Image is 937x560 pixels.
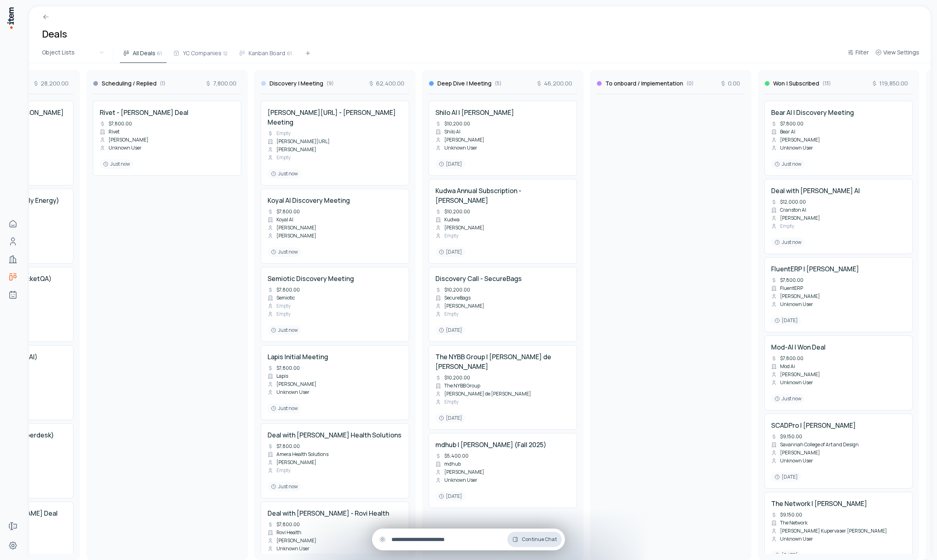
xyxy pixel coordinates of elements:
span: Empty [276,303,291,309]
a: Home [5,216,21,232]
button: All Deals61 [120,48,167,63]
div: SCADPro | [PERSON_NAME]$9,150.00Savannah College of Art and Design[PERSON_NAME]Unknown User[DATE] [764,414,913,489]
div: Rovi Health [268,529,301,536]
div: [PERSON_NAME] [268,233,316,239]
h4: mdhub | [PERSON_NAME] (Fall 2025) [435,440,546,450]
div: [DATE] [435,325,465,335]
div: SecureBags [435,295,471,301]
div: Deal with [PERSON_NAME] AI$12,000.00Cranston AI[PERSON_NAME]EmptyJust now [764,179,913,254]
div: Just now [268,482,301,491]
h4: Mod-AI | Won Deal [771,342,826,352]
div: Discovery Call - SecureBags$10,200.00SecureBags[PERSON_NAME]Empty[DATE] [429,267,577,342]
img: Item Brain Logo [6,6,15,29]
span: Empty [276,154,291,161]
div: Just now [771,237,805,247]
h3: Scheduling / Replied [102,79,157,87]
div: $7,800.00 [268,521,300,528]
div: Unknown User [771,145,813,151]
div: Lapis Initial Meeting$7,800.00Lapis[PERSON_NAME]Unknown UserJust now [261,345,409,420]
h3: Deep Dive | Meeting [437,79,492,87]
div: Unknown User [771,458,813,464]
span: Kanban Board [249,49,285,57]
span: ( 9 ) [326,80,334,87]
div: [PERSON_NAME] [435,225,484,231]
span: 61 [157,50,162,57]
h4: Kudwa Annual Subscription - [PERSON_NAME] [435,186,570,205]
div: Rivet [100,129,119,135]
span: Empty [276,311,291,317]
a: Koyal AI Discovery Meeting$7,800.00Koyal AI[PERSON_NAME][PERSON_NAME]Just now [268,196,402,257]
div: Bear AI | Discovery Meeting$7,800.00Bear AI[PERSON_NAME]Unknown UserJust now [764,101,913,176]
div: The NYBB Group [435,383,480,389]
div: Unknown User [771,301,813,308]
div: Mod-AI | Won Deal$7,800.00Mod Ai[PERSON_NAME]Unknown UserJust now [764,335,913,410]
div: $10,200.00 [435,375,470,381]
div: Savannah College of Art and Design [771,441,859,448]
div: [PERSON_NAME] [268,537,316,544]
span: Empty [276,467,291,474]
a: Kudwa Annual Subscription - [PERSON_NAME]$10,200.00Kudwa[PERSON_NAME]Empty[DATE] [435,186,570,257]
a: Deal with [PERSON_NAME] AI$12,000.00Cranston AI[PERSON_NAME]EmptyJust now [771,186,906,247]
a: Shilo AI | [PERSON_NAME]$10,200.00Shilo AI[PERSON_NAME]Unknown User[DATE] [435,108,570,169]
span: 61 [287,50,292,57]
div: Shilo AI | [PERSON_NAME]$10,200.00Shilo AI[PERSON_NAME]Unknown User[DATE] [429,101,577,176]
h4: Deal with [PERSON_NAME] Health Solutions [268,430,402,440]
div: [PERSON_NAME] [771,371,820,378]
div: $7,800.00 [771,277,803,283]
span: 119,850.00 [871,79,908,87]
h4: Lapis Initial Meeting [268,352,328,362]
div: Koyal AI [268,217,293,223]
h4: Discovery Call - SecureBags [435,274,522,283]
h3: Discovery | Meeting [270,79,323,87]
span: ( 5 ) [495,80,502,87]
div: Just now [268,247,301,257]
div: Amera Health Solutions [268,451,328,458]
h4: Koyal AI Discovery Meeting [268,196,350,205]
a: The Network | [PERSON_NAME]$9,150.00The Network[PERSON_NAME] Kupervaser [PERSON_NAME]Unknown User... [771,499,906,560]
div: [DATE] [435,247,465,257]
a: SCADPro | [PERSON_NAME]$9,150.00Savannah College of Art and Design[PERSON_NAME]Unknown User[DATE] [771,421,906,482]
div: [PERSON_NAME][URL] [268,138,330,145]
a: FluentERP | [PERSON_NAME]$7,800.00FluentERP[PERSON_NAME]Unknown User[DATE] [771,264,906,325]
h4: Deal with [PERSON_NAME] - Rovi Health [268,508,389,518]
div: $7,800.00 [268,443,300,450]
div: $10,200.00 [435,121,470,127]
div: Koyal AI Discovery Meeting$7,800.00Koyal AI[PERSON_NAME][PERSON_NAME]Just now [261,189,409,264]
div: Unknown User [435,477,477,483]
div: Just now [771,394,805,404]
a: Companies [5,251,21,267]
button: Continue Chat [507,532,562,547]
a: Agents [5,287,21,303]
div: The Network [771,520,807,526]
div: [PERSON_NAME] [268,459,316,466]
div: [PERSON_NAME] [435,469,484,475]
div: $10,200.00 [435,287,470,293]
div: [PERSON_NAME] [435,137,484,143]
div: Unknown User [771,379,813,386]
h4: Shilo AI | [PERSON_NAME] [435,108,514,117]
div: mdhub [435,461,461,467]
a: deals [5,269,21,285]
span: View Settings [883,48,919,56]
div: [PERSON_NAME][URL] - [PERSON_NAME] MeetingEmpty[PERSON_NAME][URL][PERSON_NAME]EmptyJust now [261,101,409,185]
span: All Deals [133,49,155,57]
span: 62,400.00 [368,79,404,87]
span: 46,200.00 [536,79,572,87]
div: Continue Chat [372,529,565,550]
h4: Deal with [PERSON_NAME] AI [771,186,860,196]
div: [PERSON_NAME] de [PERSON_NAME] [435,391,531,397]
div: Rivet - [PERSON_NAME] Deal$7,800.00Rivet[PERSON_NAME]Unknown UserJust now [93,101,241,176]
span: Empty [444,311,458,317]
div: $10,200.00 [435,208,470,215]
div: Unknown User [268,545,310,552]
span: ( 0 ) [686,80,694,87]
span: ( 1 ) [160,80,165,87]
div: $7,800.00 [268,365,300,371]
div: Lapis [268,373,288,379]
div: [PERSON_NAME] [268,381,316,387]
div: [PERSON_NAME] [771,450,820,456]
a: Bear AI | Discovery Meeting$7,800.00Bear AI[PERSON_NAME]Unknown UserJust now [771,108,906,169]
div: Just now [771,159,805,169]
div: $7,800.00 [771,355,803,362]
div: Semiotic [268,295,295,301]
